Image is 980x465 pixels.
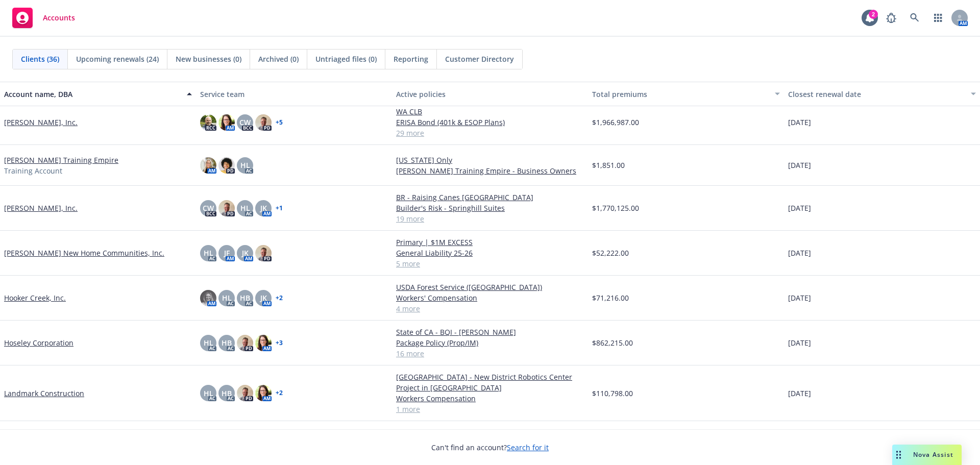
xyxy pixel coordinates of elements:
a: Accounts [8,4,79,32]
a: [PERSON_NAME] Training Empire [4,155,118,165]
a: 19 more [396,213,584,224]
a: 29 more [396,128,584,138]
a: 16 more [396,348,584,359]
a: [PERSON_NAME] New Home Communities, Inc. [4,248,164,258]
span: [DATE] [788,292,811,303]
span: [DATE] [788,160,811,170]
span: $1,966,987.00 [592,117,639,128]
a: [PERSON_NAME], Inc. [4,203,78,213]
button: Active policies [392,82,588,106]
a: General Liability 25-26 [396,248,584,258]
span: [DATE] [788,203,811,213]
a: USDA Forest Service ([GEOGRAPHIC_DATA]) [396,282,584,292]
a: Report a Bug [881,8,901,28]
div: Service team [200,89,388,100]
a: Search [904,8,925,28]
div: Closest renewal date [788,89,965,100]
span: HL [204,248,213,258]
a: Hoseley Corporation [4,337,73,348]
a: Workers Compensation [396,393,584,404]
span: CW [239,117,251,128]
span: Untriaged files (0) [315,54,377,64]
span: HB [240,292,250,303]
a: [PERSON_NAME], Inc. [4,117,78,128]
a: [GEOGRAPHIC_DATA] - New District Robotics Center Project in [GEOGRAPHIC_DATA] [396,372,584,393]
img: photo [218,200,235,216]
div: Account name, DBA [4,89,181,100]
span: Nova Assist [913,450,953,459]
img: photo [255,245,272,261]
span: Clients (36) [21,54,59,64]
span: $71,216.00 [592,292,629,303]
span: HB [222,337,232,348]
a: + 2 [276,390,283,396]
button: Nova Assist [892,445,962,465]
span: HL [222,292,232,303]
a: Hooker Creek, Inc. [4,292,66,303]
img: photo [255,385,272,401]
span: [DATE] [788,248,811,258]
span: Can't find an account? [431,442,549,453]
img: photo [218,114,235,131]
a: Builder's Risk - Springhill Suites [396,203,584,213]
a: Package Policy (Prop/IM) [396,337,584,348]
span: [DATE] [788,337,811,348]
a: [US_STATE] Only [396,155,584,165]
a: DIC Excess EQ & Flood $5,447,179 x $5M [396,427,584,438]
span: $1,770,125.00 [592,203,639,213]
span: HL [240,203,250,213]
img: photo [200,290,216,306]
a: ERISA Bond (401k & ESOP Plans) [396,117,584,128]
span: Reporting [394,54,428,64]
span: HL [204,337,213,348]
span: $1,851.00 [592,160,625,170]
span: Customer Directory [445,54,514,64]
a: 4 more [396,303,584,314]
img: photo [237,385,253,401]
span: Archived (0) [258,54,299,64]
span: $862,215.00 [592,337,633,348]
span: JF [224,248,230,258]
span: Accounts [43,14,75,22]
div: Active policies [396,89,584,100]
img: photo [218,157,235,174]
a: + 5 [276,119,283,126]
span: $110,798.00 [592,388,633,399]
span: JK [260,292,267,303]
span: JK [242,248,249,258]
span: JK [260,203,267,213]
a: Search for it [507,443,549,452]
a: 5 more [396,258,584,269]
a: Primary | $1M EXCESS [396,237,584,248]
a: Landmark Construction [4,388,84,399]
span: HB [222,388,232,399]
span: [DATE] [788,388,811,399]
button: Total premiums [588,82,784,106]
img: photo [200,114,216,131]
img: photo [237,335,253,351]
a: Workers' Compensation [396,292,584,303]
span: Upcoming renewals (24) [76,54,159,64]
div: Drag to move [892,445,905,465]
a: State of CA - BQI - [PERSON_NAME] [396,327,584,337]
span: Training Account [4,165,62,176]
img: photo [200,157,216,174]
span: $52,222.00 [592,248,629,258]
a: Switch app [928,8,948,28]
span: CW [203,203,214,213]
span: HL [240,160,250,170]
span: HL [204,388,213,399]
img: photo [255,114,272,131]
img: photo [255,335,272,351]
span: New businesses (0) [176,54,241,64]
a: + 1 [276,205,283,211]
button: Closest renewal date [784,82,980,106]
button: Service team [196,82,392,106]
div: 2 [869,10,878,19]
a: BR - Raising Canes [GEOGRAPHIC_DATA] [396,192,584,203]
span: [DATE] [788,117,811,128]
